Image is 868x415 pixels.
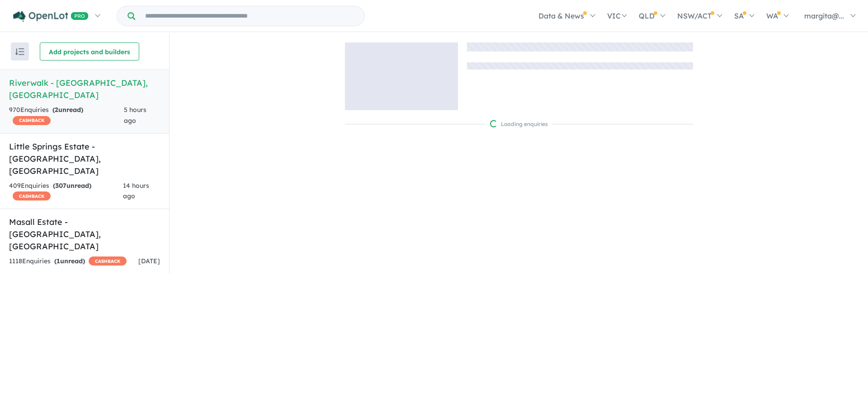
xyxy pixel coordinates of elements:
[13,191,51,201] span: CASHBACK
[490,120,548,129] div: Loading enquiries
[52,106,83,114] strong: ( unread)
[13,11,89,22] img: Openlot PRO Logo White
[123,182,149,201] span: 14 hours ago
[15,48,24,55] img: sort.svg
[54,257,85,265] strong: ( unread)
[9,216,160,252] h5: Masall Estate - [GEOGRAPHIC_DATA] , [GEOGRAPHIC_DATA]
[55,106,58,114] span: 2
[55,182,66,190] span: 307
[89,256,127,266] span: CASHBACK
[53,182,91,190] strong: ( unread)
[57,257,60,265] span: 1
[804,11,844,20] span: margita@...
[9,77,160,101] h5: Riverwalk - [GEOGRAPHIC_DATA] , [GEOGRAPHIC_DATA]
[40,42,139,61] button: Add projects and builders
[124,106,146,125] span: 5 hours ago
[138,257,160,265] span: [DATE]
[9,256,127,267] div: 1118 Enquir ies
[9,105,124,126] div: 970 Enquir ies
[9,181,123,202] div: 409 Enquir ies
[9,140,160,177] h5: Little Springs Estate - [GEOGRAPHIC_DATA] , [GEOGRAPHIC_DATA]
[13,116,51,125] span: CASHBACK
[137,6,363,26] input: Try estate name, suburb, builder or developer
